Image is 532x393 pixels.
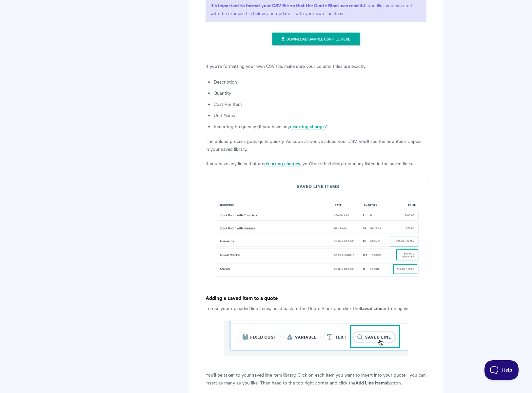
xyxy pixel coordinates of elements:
[214,100,426,108] li: Cost Per Item
[355,379,387,386] strong: Add Line Items
[206,137,426,153] p: The upload process goes quite quickly. As soon as you've added your CSV, you'll see the new items...
[210,2,364,9] strong: It's important to format your CSV file so that the Quote Block can read it.
[214,122,426,130] li: Recurring Frequency (if you have any )
[206,371,426,386] p: You'll be taken to your saved line item library. Click on each item you want to insert into your ...
[484,360,519,380] iframe: Toggle Customer Support
[360,305,383,311] strong: Saved Line
[206,62,426,70] p: If you're formatting your own CSV file, make sure your column titles are exactly:
[214,89,426,97] li: Quantity
[206,159,426,167] p: If you have any lines that are , you'll see the billing frequency listed in the saved lines.
[290,123,326,130] a: recurring charges
[206,304,426,312] p: To use your uploaded line items, head back to the Quote Block and click the button again.
[206,294,426,302] h4: Adding a saved item to a quote
[206,176,426,277] img: file-BYI90f2N0Q.png
[214,78,426,86] li: Description
[264,160,300,167] a: recurring charges
[214,111,426,119] li: Unit Name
